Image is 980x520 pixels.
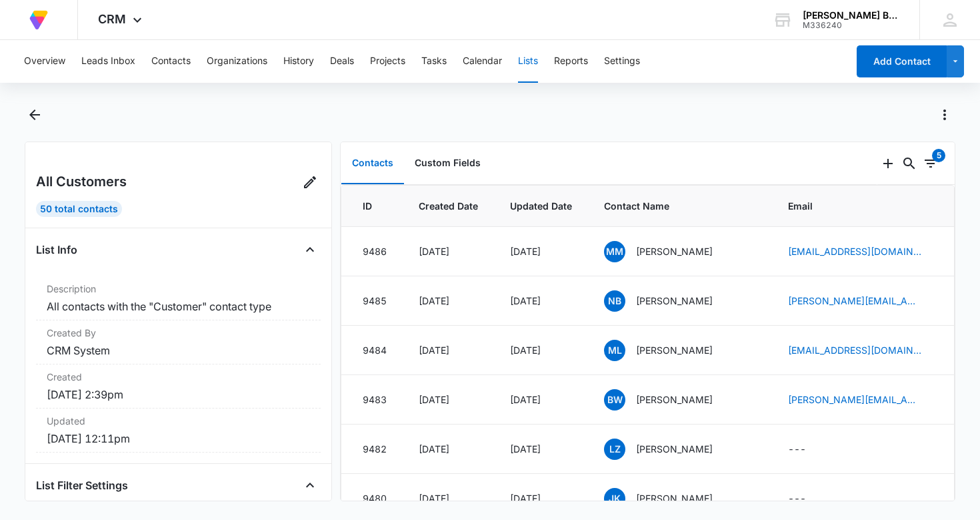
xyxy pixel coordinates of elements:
div: 9483 [363,393,387,407]
div: [DATE] [510,491,572,505]
span: Created Date [419,199,478,213]
span: BW [604,389,625,411]
div: Created ByCRM System [36,320,321,364]
span: CRM [98,12,126,26]
div: 50 Total Contacts [36,201,122,217]
button: Contacts [341,143,404,184]
a: [EMAIL_ADDRESS][DOMAIN_NAME] [788,343,921,357]
div: [DATE] [419,294,478,308]
button: Tasks [421,40,447,83]
div: [DATE] [419,442,478,456]
button: Remove [953,487,975,509]
button: Filters [920,153,941,174]
dd: [DATE] 2:39pm [47,386,311,403]
button: Organizations [207,40,267,83]
p: [PERSON_NAME] [636,442,713,456]
div: 9485 [363,294,387,308]
button: Calendar [463,40,502,83]
button: Close [299,475,321,496]
div: [DATE] [510,244,572,258]
button: Back [25,104,45,125]
div: 5 items [932,149,945,162]
div: [DATE] [510,393,572,407]
button: Overview [24,40,65,83]
div: 9480 [363,491,387,505]
button: Deals [330,40,354,83]
div: [DATE] [510,442,572,456]
button: Remove [953,290,975,311]
span: Contact Name [604,199,756,213]
button: Lists [518,40,538,83]
h4: List Filter Settings [36,477,128,493]
a: [PERSON_NAME][EMAIL_ADDRESS][DOMAIN_NAME] [788,393,921,407]
span: LZ [604,439,625,460]
dt: Updated [47,414,311,428]
dt: Created [47,370,311,384]
button: Remove [953,388,975,410]
a: [EMAIL_ADDRESS][DOMAIN_NAME] [788,244,921,258]
button: Projects [370,40,405,83]
div: [DATE] [419,393,478,407]
div: Updated[DATE] 12:11pm [36,409,321,453]
div: [DATE] [419,491,478,505]
p: [PERSON_NAME] [636,393,713,407]
button: Reports [554,40,588,83]
button: Add Contact [857,45,947,77]
h4: List Info [36,242,77,258]
span: ML [604,340,625,361]
button: Remove [953,438,975,459]
button: Contacts [151,40,191,83]
span: Email [788,199,921,213]
span: MM [604,241,625,262]
button: Settings [604,40,640,83]
p: [PERSON_NAME] [636,491,713,505]
div: Created[DATE] 2:39pm [36,364,321,409]
img: Volusion [27,8,51,32]
button: Custom Fields [404,143,491,184]
span: Updated Date [510,199,572,213]
div: account id [803,21,900,30]
dd: CRM System [47,342,311,358]
a: [PERSON_NAME][EMAIL_ADDRESS][DOMAIN_NAME] [788,294,921,308]
button: Leads Inbox [81,40,135,83]
span: JK [604,488,625,509]
div: [DATE] [510,294,572,308]
td: --- [772,425,937,474]
dd: All contacts with the "Customer" contact type [47,298,311,314]
button: Search... [899,153,920,174]
button: Close [299,239,321,260]
div: [DATE] [510,343,572,357]
div: 9484 [363,343,387,357]
div: [DATE] [419,244,478,258]
button: Add [877,153,899,174]
div: [DATE] [419,343,478,357]
div: account name [803,10,900,21]
dd: [DATE] 12:11pm [47,431,311,447]
button: Actions [934,104,955,125]
span: NB [604,290,625,312]
span: ID [363,199,387,213]
div: 9486 [363,244,387,258]
p: [PERSON_NAME] [636,343,713,357]
div: DescriptionAll contacts with the "Customer" contact type [36,276,321,320]
button: Remove [953,240,975,262]
dt: Description [47,282,311,296]
button: History [283,40,314,83]
dt: Created By [47,326,311,340]
p: [PERSON_NAME] [636,294,713,308]
button: Remove [953,339,975,360]
div: 9482 [363,442,387,456]
h2: All Customers [36,172,127,192]
p: [PERSON_NAME] [636,244,713,258]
